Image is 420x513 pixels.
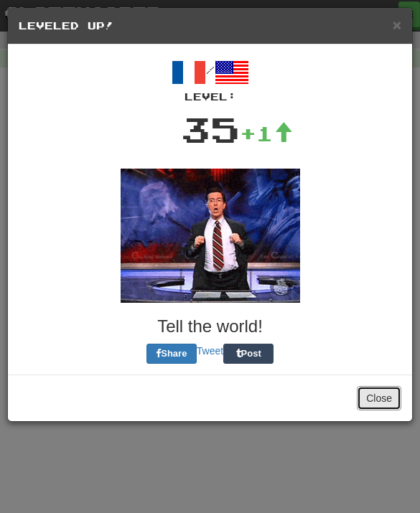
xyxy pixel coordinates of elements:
[240,119,293,148] div: +1
[121,169,300,303] img: colbert-2-be1bfdc20e1ad268952deef278b8706a84000d88b3e313df47e9efb4a1bfc052.gif
[393,17,401,33] span: ×
[19,90,401,104] div: Level:
[197,345,223,357] a: Tweet
[19,317,401,336] h3: Tell the world!
[146,344,197,364] button: Share
[181,104,240,154] div: 35
[223,344,274,364] button: Post
[357,386,401,410] button: Close
[19,19,401,33] h5: Leveled Up!
[393,17,401,32] button: Close
[19,55,401,104] div: /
